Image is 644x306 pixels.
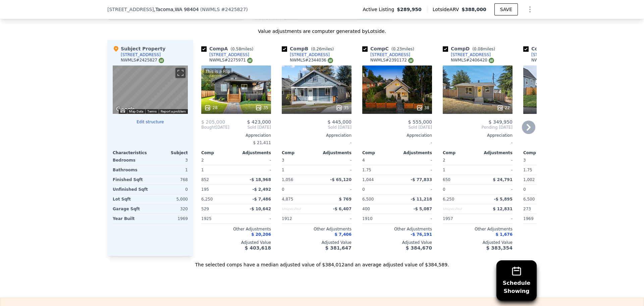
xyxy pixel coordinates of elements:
span: Active Listing [363,6,397,13]
span: Sold [DATE] [362,125,432,130]
div: 35 [255,104,268,111]
div: - [237,165,271,175]
a: [STREET_ADDRESS] [201,52,249,57]
span: -$ 18,968 [250,177,271,182]
a: [STREET_ADDRESS] [523,52,571,57]
span: $ 24,791 [493,177,513,182]
div: - [479,165,513,175]
button: Edit structure [113,119,188,125]
button: Keyboard shortcuts [120,110,125,113]
span: ( miles) [389,47,417,51]
div: Appreciation [282,133,352,138]
div: Adjusted Value [362,240,432,245]
span: -$ 5,895 [494,197,513,202]
div: Map [113,65,188,114]
span: $ 349,950 [489,119,513,125]
span: 1,056 [282,177,293,182]
div: Lot Sqft [113,194,149,204]
div: 1 [282,165,315,175]
div: Comp [523,150,558,156]
span: -$ 2,492 [253,187,271,192]
button: Map Data [129,109,143,114]
span: -$ 10,642 [250,207,271,211]
div: 1957 [443,214,476,223]
div: 3 [152,156,188,165]
div: NWMLS # 2391172 [370,57,414,63]
div: - [318,165,352,175]
img: NWMLS Logo [247,58,253,63]
div: [DATE] [201,125,229,130]
span: ( miles) [470,47,498,51]
div: Bathrooms [113,165,149,175]
span: 6,500 [362,197,374,202]
div: Value adjustments are computer generated by Lotside . [107,28,537,35]
span: 195 [201,187,209,192]
button: Toggle fullscreen view [175,68,185,78]
div: Unspecified [443,204,476,214]
div: Comp A [201,45,256,52]
div: Characteristics [113,150,150,156]
div: Comp B [282,45,336,52]
span: -$ 7,486 [253,197,271,202]
div: - [443,138,513,147]
div: 1969 [152,214,188,223]
div: 1969 [523,214,557,223]
div: Street View [113,65,188,114]
span: 273 [523,207,531,211]
div: Adjustments [397,150,432,156]
span: -$ 6,407 [333,207,352,211]
img: NWMLS Logo [408,58,414,63]
div: [STREET_ADDRESS] [370,52,410,57]
div: - [479,185,513,194]
span: 0.08 [474,47,483,51]
span: 650 [443,177,450,182]
span: 2 [443,158,445,163]
div: - [398,156,432,165]
span: 6,250 [201,197,213,202]
span: $ 1,676 [496,232,513,237]
div: Other Adjustments [282,226,352,232]
div: Adjustments [317,150,352,156]
span: 6,250 [443,197,454,202]
div: NWMLS # 2275971 [209,57,253,63]
div: Bedrooms [113,156,149,165]
div: Adjusted Value [282,240,352,245]
span: 852 [201,177,209,182]
span: -$ 11,218 [411,197,432,202]
div: [STREET_ADDRESS] [451,52,491,57]
span: , Tacoma [154,6,199,13]
div: Appreciation [443,133,513,138]
button: SAVE [494,3,518,15]
div: Unspecified [282,204,315,214]
button: ScheduleShowing [496,260,537,301]
div: Appreciation [523,133,593,138]
span: [STREET_ADDRESS] [107,6,154,13]
div: Unfinished Sqft [113,185,149,194]
span: $289,950 [397,6,422,13]
img: Google [114,105,137,114]
div: NWMLS # 2370430 [531,57,575,63]
div: This is a Flip [204,68,231,75]
span: 3 [523,158,526,163]
div: - [398,185,432,194]
span: $ 383,354 [486,245,513,251]
div: 1 [152,165,188,175]
span: Pending [DATE] [443,125,513,130]
div: 1.75 [523,165,557,175]
div: - [398,165,432,175]
span: Sold [DATE] [282,125,352,130]
div: - [362,138,432,147]
div: Finished Sqft [113,175,149,184]
div: The selected comps have a median adjusted value of $384,012 and an average adjusted value of $384... [107,256,537,268]
span: 2 [201,158,204,163]
span: 0.23 [393,47,402,51]
span: 0.26 [313,47,322,51]
div: 1910 [362,214,396,223]
span: $ 423,000 [247,119,271,125]
div: Comp C [362,45,417,52]
div: ( ) [200,6,248,13]
div: NWMLS # 2425827 [121,57,164,63]
div: 38 [416,104,429,111]
div: 768 [152,175,188,184]
div: 1.75 [362,165,396,175]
